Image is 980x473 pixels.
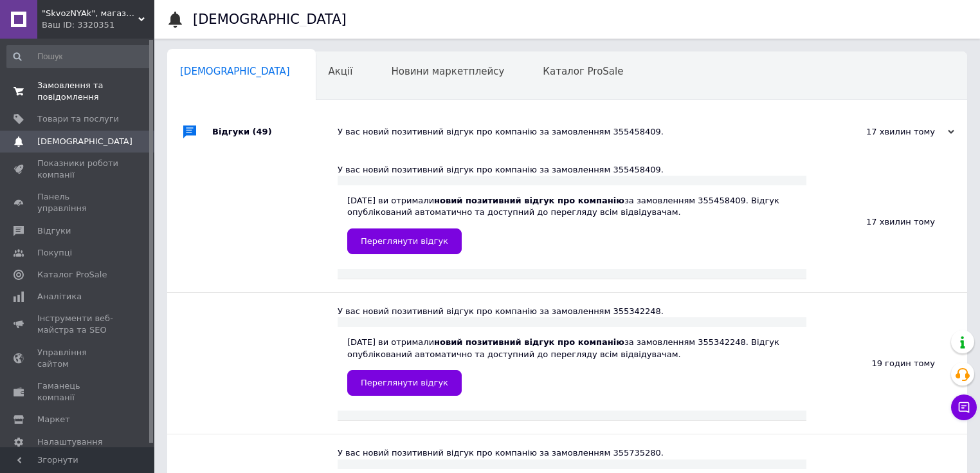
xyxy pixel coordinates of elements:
[543,66,623,77] span: Каталог ProSale
[338,306,806,317] div: У вас новий позитивний відгук про компанію за замовленням 355342248.
[37,347,119,370] span: Управління сайтом
[37,113,119,125] span: Товари та послуги
[347,195,797,254] div: [DATE] ви отримали за замовленням 355458409. Відгук опублікований автоматично та доступний до пер...
[391,66,504,77] span: Новини маркетплейсу
[951,394,977,420] button: Чат з покупцем
[361,378,448,387] span: Переглянути відгук
[347,337,797,395] div: [DATE] ви отримали за замовленням 355342248. Відгук опублікований автоматично та доступний до пер...
[37,225,71,237] span: Відгуки
[253,127,272,136] span: (49)
[338,164,806,176] div: У вас новий позитивний відгук про компанію за замовленням 355458409.
[37,136,132,147] span: [DEMOGRAPHIC_DATA]
[338,447,806,459] div: У вас новий позитивний відгук про компанію за замовленням 355735280.
[193,12,347,27] h1: [DEMOGRAPHIC_DATA]
[42,8,138,19] span: "SkvozNYAk", магазин аніме, манґи та коміксів
[37,313,119,336] span: Інструменти веб-майстра та SEO
[361,236,448,246] span: Переглянути відгук
[37,269,107,281] span: Каталог ProSale
[434,196,624,205] b: новий позитивний відгук про компанію
[338,126,826,138] div: У вас новий позитивний відгук про компанію за замовленням 355458409.
[37,158,119,181] span: Показники роботи компанії
[37,380,119,403] span: Гаманець компанії
[347,228,462,254] a: Переглянути відгук
[37,80,119,103] span: Замовлення та повідомлення
[6,45,152,68] input: Пошук
[806,151,967,292] div: 17 хвилин тому
[434,337,624,347] b: новий позитивний відгук про компанію
[329,66,353,77] span: Акції
[806,293,967,434] div: 19 годин тому
[347,370,462,396] a: Переглянути відгук
[180,66,290,77] span: [DEMOGRAPHIC_DATA]
[37,247,72,259] span: Покупці
[826,126,954,138] div: 17 хвилин тому
[212,113,338,151] div: Відгуки
[37,291,82,302] span: Аналітика
[42,19,154,31] div: Ваш ID: 3320351
[37,436,103,448] span: Налаштування
[37,191,119,214] span: Панель управління
[37,414,70,425] span: Маркет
